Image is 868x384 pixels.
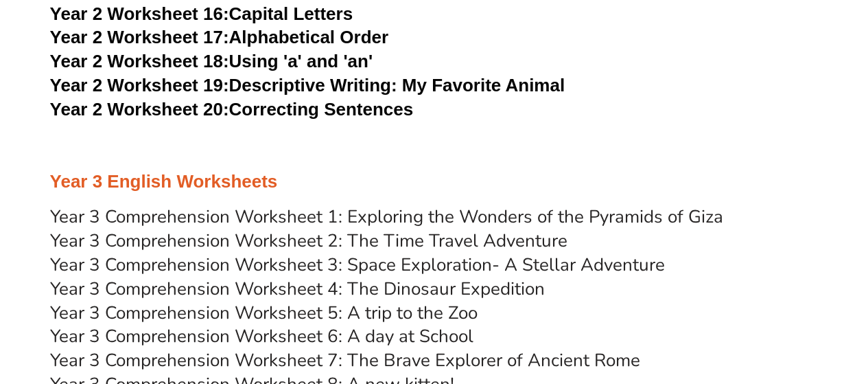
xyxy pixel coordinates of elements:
[50,348,640,372] a: Year 3 Comprehension Worksheet 7: The Brave Explorer of Ancient Rome
[50,27,229,47] span: Year 2 Worksheet 17:
[50,324,473,348] a: Year 3 Comprehension Worksheet 6: A day at School
[50,99,414,120] a: Year 2 Worksheet 20:Correcting Sentences
[50,27,388,47] a: Year 2 Worksheet 17:Alphabetical Order
[50,170,819,194] h3: Year 3 English Worksheets
[50,300,478,324] a: Year 3 Comprehension Worksheet 5: A trip to the Zoo
[50,228,567,252] a: Year 3 Comprehension Worksheet 2: The Time Travel Adventure
[50,252,665,276] a: Year 3 Comprehension Worksheet 3: Space Exploration- A Stellar Adventure
[50,204,723,228] a: Year 3 Comprehension Worksheet 1: Exploring the Wonders of the Pyramids of Giza
[50,51,373,71] a: Year 2 Worksheet 18:Using 'a' and 'an'
[50,51,229,71] span: Year 2 Worksheet 18:
[640,229,868,384] iframe: Chat Widget
[50,276,545,300] a: Year 3 Comprehension Worksheet 4: The Dinosaur Expedition
[50,75,229,95] span: Year 2 Worksheet 19:
[50,3,229,24] span: Year 2 Worksheet 16:
[50,99,229,120] span: Year 2 Worksheet 20:
[50,3,353,24] a: Year 2 Worksheet 16:Capital Letters
[50,75,565,95] a: Year 2 Worksheet 19:Descriptive Writing: My Favorite Animal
